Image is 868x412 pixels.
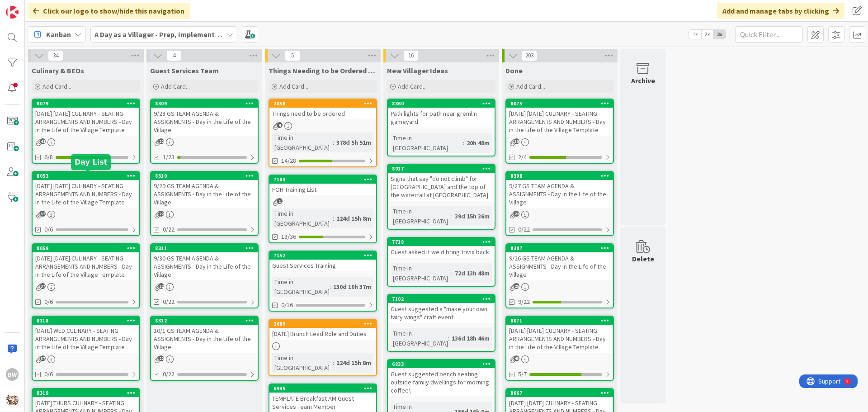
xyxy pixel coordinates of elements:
b: A Day as a Villager - Prep, Implement and Execute [94,30,256,39]
div: 8318 [33,317,139,325]
span: 22 [158,355,164,361]
span: 0/22 [163,225,175,234]
span: 37 [40,355,46,361]
span: 34 [48,50,63,61]
div: 8309 [151,99,258,108]
div: 8360 [392,100,495,107]
div: 7718Guest asked if we'd bring trivia back [388,238,495,258]
span: : [333,137,334,147]
div: Guest asked if we'd bring trivia back [388,246,495,258]
span: 4 [166,50,182,61]
div: 8017Signs that say "do not climb" for [GEOGRAPHIC_DATA] and the top of the waterfall at [GEOGRAPH... [388,165,495,201]
div: 124d 15h 8m [334,358,373,368]
span: Done [505,66,523,75]
div: Time in [GEOGRAPHIC_DATA] [391,133,463,153]
span: : [330,282,331,292]
div: 8308 [506,172,613,180]
h5: Day List [75,158,107,166]
div: 6945 [269,384,376,393]
span: 3x [713,30,726,39]
span: 5/7 [518,369,527,379]
span: 0/22 [518,225,530,234]
span: Add Card... [42,82,71,90]
div: 7102 [388,295,495,303]
div: 8071[DATE] [DATE] CULINARY - SEATING ARRANGEMENTS AND NUMBERS - Day in the Life of the Village Te... [506,317,613,353]
div: 8310 [155,173,258,179]
div: 8059[DATE] [DATE] CULINARY - SEATING ARRANGEMENTS AND NUMBERS - Day in the Life of the Village Te... [33,244,139,280]
div: 8311 [151,244,258,252]
span: Add Card... [279,82,308,90]
div: 8017 [388,165,495,173]
span: 5 [285,50,300,61]
div: 7152 [269,251,376,260]
span: Kanban [46,29,71,40]
div: 2689 [274,321,376,327]
div: 7103 [269,175,376,184]
div: Guest suggested bench seating outside family dwellings for morning coffee\ [388,368,495,396]
div: 8310 [151,172,258,180]
div: Guest Services Training [269,260,376,271]
div: 9/27 GS TEAM AGENDA & ASSIGNMENTS - Day in the Life of the Village [506,180,613,208]
div: Time in [GEOGRAPHIC_DATA] [272,353,333,373]
div: [DATE] [DATE] CULINARY - SEATING ARRANGEMENTS AND NUMBERS - Day in the Life of the Village Template [506,108,613,136]
span: 13/36 [281,232,296,242]
div: 8071 [506,317,613,325]
div: 8318[DATE] WED CULINARY - SEATING ARRANGEMENTS AND NUMBERS - Day in the Life of the Village Template [33,317,139,353]
span: Add Card... [398,82,427,90]
span: 9/22 [518,297,530,307]
div: [DATE] [DATE] CULINARY - SEATING ARRANGEMENTS AND NUMBERS - Day in the Life of the Village Template [506,325,613,353]
span: 2/4 [518,152,527,162]
div: 8053[DATE] [DATE] CULINARY - SEATING ARRANGEMENTS AND NUMBERS - Day in the Life of the Village Te... [33,172,139,208]
div: 83109/29 GS TEAM AGENDA & ASSIGNMENTS - Day in the Life of the Village [151,172,258,208]
div: 8075 [506,99,613,108]
span: 203 [522,50,537,61]
div: FOH Training List [269,184,376,195]
div: 83079/26 GS TEAM AGENDA & ASSIGNMENTS - Day in the Life of the Village [506,244,613,280]
div: 8307 [506,244,613,252]
span: Culinary & BEOs [32,66,84,75]
span: 0/6 [44,369,53,379]
span: 0/22 [163,369,175,379]
span: 37 [40,211,46,217]
div: 8309 [155,100,258,107]
span: 22 [514,211,519,217]
div: 8308 [510,173,613,179]
span: 39 [514,138,519,144]
span: 0/6 [44,225,53,234]
span: 0/6 [44,297,53,307]
div: 8360Path lights for path near gremlin gameyard [388,99,495,128]
div: 8311 [155,245,258,251]
div: 8312 [151,317,258,325]
span: 22 [158,283,164,289]
div: Guest suggested a "make your own fairy wings" craft event [388,303,495,323]
span: 37 [40,283,46,289]
span: Things Needing to be Ordered - PUT IN CARD, Don't make new card [269,66,377,75]
div: 8079[DATE] [DATE] CULINARY - SEATING ARRANGEMENTS AND NUMBERS - Day in the Life of the Village Te... [33,99,139,136]
span: 41 [40,138,46,144]
div: 831210/1 GS TEAM AGENDA & ASSIGNMENTS - Day in the Life of the Village [151,317,258,353]
div: 6833Guest suggested bench seating outside family dwellings for morning coffee\ [388,360,495,396]
div: 8319 [37,390,139,396]
div: 8079 [33,99,139,108]
div: 10/1 GS TEAM AGENDA & ASSIGNMENTS - Day in the Life of the Village [151,325,258,353]
span: 0/16 [281,300,293,310]
span: 1 [277,198,283,204]
div: 7152Guest Services Training [269,251,376,271]
div: 8318 [37,317,139,324]
div: 8079 [37,100,139,107]
span: 43 [514,355,519,361]
div: 8067 [506,389,613,397]
div: 83099/28 GS TEAM AGENDA & ASSIGNMENTS - Day in the Life of the Village [151,99,258,136]
span: 0/22 [163,297,175,307]
div: 9/28 GS TEAM AGENDA & ASSIGNMENTS - Day in the Life of the Village [151,108,258,136]
div: [DATE] WED CULINARY - SEATING ARRANGEMENTS AND NUMBERS - Day in the Life of the Village Template [33,325,139,353]
div: Time in [GEOGRAPHIC_DATA] [391,328,448,348]
div: Delete [632,253,654,264]
div: 8053 [33,172,139,180]
div: 6945 [274,385,376,392]
div: 9/29 GS TEAM AGENDA & ASSIGNMENTS - Day in the Life of the Village [151,180,258,208]
div: Time in [GEOGRAPHIC_DATA] [272,208,333,228]
div: 9/30 GS TEAM AGENDA & ASSIGNMENTS - Day in the Life of the Village [151,252,258,280]
span: 16 [403,50,419,61]
span: : [333,213,334,223]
